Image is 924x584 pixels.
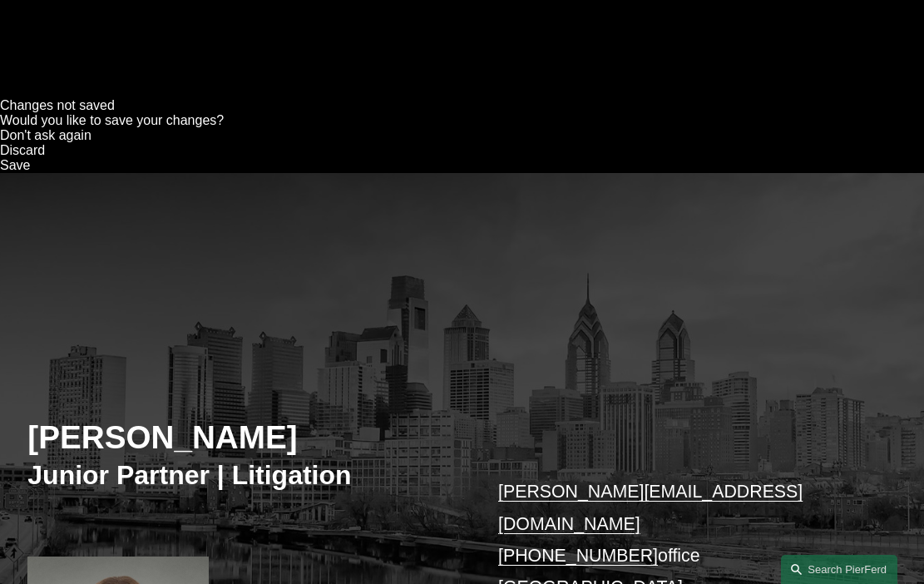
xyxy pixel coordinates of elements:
a: [PHONE_NUMBER] [498,546,658,566]
a: Search this site [781,555,897,584]
a: [PERSON_NAME][EMAIL_ADDRESS][DOMAIN_NAME] [498,482,803,533]
h2: [PERSON_NAME] [27,418,462,458]
h3: Junior Partner | Litigation [27,459,462,492]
